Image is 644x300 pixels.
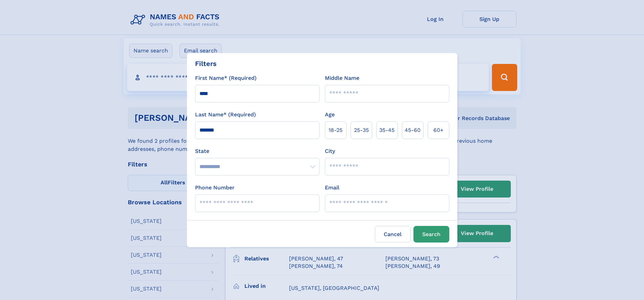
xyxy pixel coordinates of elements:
[354,126,369,134] span: 25‑35
[433,126,444,134] span: 60+
[195,74,257,82] label: First Name* (Required)
[325,74,359,82] label: Middle Name
[375,226,411,243] label: Cancel
[195,147,319,155] label: State
[195,59,217,69] div: Filters
[325,184,339,192] label: Email
[325,147,335,155] label: City
[329,126,342,134] span: 18‑25
[405,126,421,134] span: 45‑60
[325,111,335,119] label: Age
[195,111,256,119] label: Last Name* (Required)
[379,126,395,134] span: 35‑45
[195,184,235,192] label: Phone Number
[413,226,449,243] button: Search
